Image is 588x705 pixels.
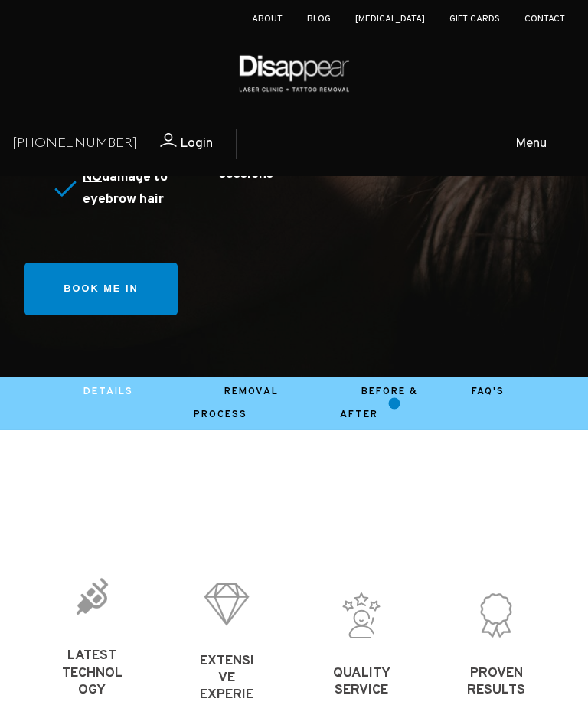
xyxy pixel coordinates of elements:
span: Menu [515,133,547,155]
a: [MEDICAL_DATA] [355,13,425,25]
a: FAQ's [472,386,505,398]
img: Top service icon [338,592,384,638]
a: Details [83,386,133,398]
img: Disappear - Laser Clinic and Tattoo Removal Services in Sydney, Australia [236,46,353,100]
a: Book me in [24,263,178,315]
u: NO [83,168,102,186]
a: Contact [524,13,565,25]
img: laser icon [69,575,115,621]
ul: Open Mobile Menu [302,119,580,168]
h2: Proven Results [465,665,527,700]
a: Before & After [340,386,418,421]
a: Menu [462,119,580,168]
a: Removal Process [194,386,279,421]
a: Gift Cards [449,13,500,25]
span: Login [180,135,213,152]
h2: Quality Service [331,665,392,700]
h2: Latest Technology [61,648,122,699]
img: Diamond icon [204,580,250,626]
img: Badge icon [473,592,519,638]
a: [PHONE_NUMBER] [12,133,137,155]
a: About [252,13,283,25]
a: Login [137,133,213,155]
a: Blog [307,13,331,25]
